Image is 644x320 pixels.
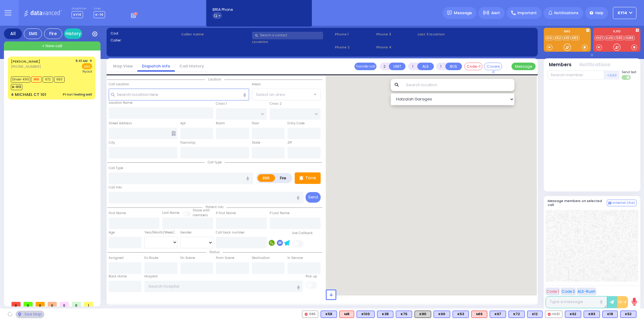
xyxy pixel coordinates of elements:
span: Location [205,77,224,82]
label: Entry Code [287,121,305,126]
label: On Scene [180,256,195,260]
a: FD21 [595,36,604,40]
button: KY14 [613,7,636,19]
button: BUS [445,63,462,70]
img: message.svg [447,11,452,15]
span: EMS [82,63,92,69]
span: 0 [48,302,57,306]
a: History [64,28,82,39]
a: KJFD [605,36,614,40]
div: K83 [584,311,600,318]
div: BLS [377,311,393,318]
span: Driver-K90 [11,77,30,83]
div: BLS [321,311,337,318]
span: Help [595,10,604,16]
label: Last 3 location [418,32,476,37]
span: KY14 [618,10,627,16]
label: P First Name [216,211,236,216]
div: BLS [527,311,543,318]
div: K75 [396,311,412,318]
span: Status [206,250,223,254]
div: K67 [490,311,506,318]
label: Dispatcher [72,7,87,11]
div: Pt not feeling well [63,92,92,97]
div: EMS [24,28,42,39]
div: BLS [453,311,469,318]
span: members [193,213,208,217]
button: UNIT [389,63,405,70]
a: K52 [554,36,562,40]
button: Covered [484,63,502,70]
div: K60 [434,311,450,318]
label: Call Type [109,166,123,171]
label: Areas [252,82,261,87]
label: Call Location [109,82,129,87]
input: Search location here [109,89,249,100]
span: + New call [42,43,62,49]
input: Search member [548,70,604,80]
span: 0 [72,302,81,306]
span: Select an area [256,92,285,98]
span: K72 [43,77,53,83]
span: ✕ [89,58,92,64]
label: Township [180,140,195,145]
label: Gender [180,230,192,235]
label: Back Home [109,274,127,279]
a: FD86 [624,36,635,40]
label: City [109,140,115,145]
label: Street Address [109,121,132,126]
span: Nyack [82,69,92,74]
label: Use Callback [292,231,313,236]
button: Code 2 [561,288,576,295]
div: BLS [357,311,375,318]
input: Search a contact [252,32,323,39]
label: EMS [258,174,275,182]
span: Message [454,10,472,16]
span: [PHONE_NUMBER] [11,64,41,69]
label: Call Info [109,185,122,190]
div: BLS [434,311,450,318]
label: Cross 1 [216,101,227,106]
span: Call type [205,160,225,165]
span: Send text [622,70,636,74]
span: K60 [54,77,65,83]
label: Caller name [181,32,250,37]
a: K14 [545,36,553,40]
div: See map [16,311,44,318]
div: K18 [602,311,618,318]
img: red-radio-icon.svg [305,313,308,316]
span: Phone 2 [335,45,374,50]
label: From Scene [216,256,234,260]
button: Message [511,63,536,70]
label: Destination [252,256,270,260]
div: K52 [620,311,636,318]
span: Phone 1 [335,32,374,37]
label: En Route [144,256,158,260]
a: Dispatch info [137,63,175,69]
a: [PERSON_NAME] [11,59,40,64]
span: 1 [84,302,93,306]
button: Code-1 [464,63,482,70]
div: FD21 [545,311,562,318]
div: BLS [508,311,525,318]
label: ZIP [287,140,292,145]
span: Internal Chat [613,201,635,205]
span: KY14 [72,11,83,18]
label: Pick up [306,274,317,279]
div: Fire [44,28,62,39]
div: M16 [471,311,487,318]
div: K12 [527,311,543,318]
label: State [252,140,260,145]
img: comment-alt.png [608,202,611,205]
img: Logo [24,9,64,17]
div: BLS [490,311,506,318]
button: Members [549,61,572,68]
span: 0 [11,302,21,306]
button: ALS-Rush [577,288,596,295]
button: Internal Chat [607,200,636,206]
a: Map View [108,63,137,69]
div: ALS KJ [339,311,354,318]
div: K90 [415,311,431,318]
div: All [4,28,22,39]
div: BLS [620,311,636,318]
